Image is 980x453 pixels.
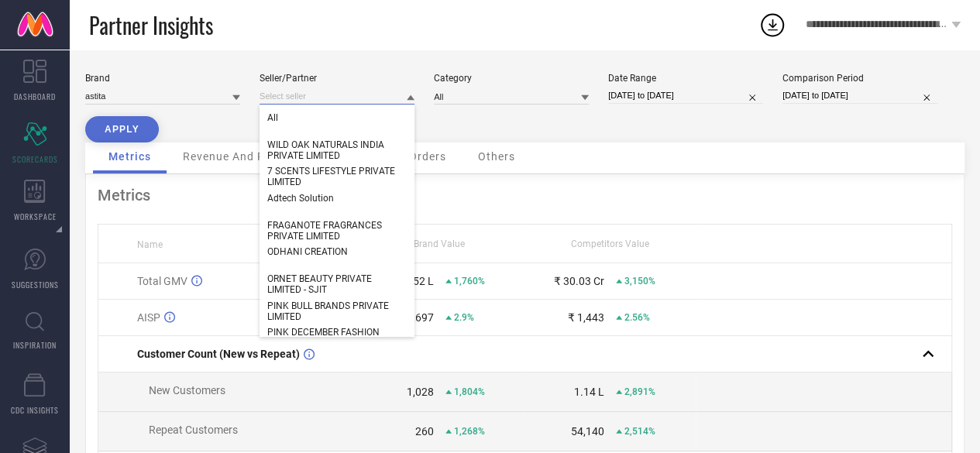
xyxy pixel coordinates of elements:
div: Date Range [608,73,763,84]
span: All [267,112,278,123]
div: Seller/Partner [260,73,414,84]
span: 2.9% [454,312,474,323]
div: PINK DECEMBER FASHION PRIVATE LIMITED [260,319,414,356]
span: Adtech Solution [267,193,334,204]
div: WILD OAK NATURALS INDIA PRIVATE LIMITED [260,132,414,169]
div: Category [434,73,589,84]
span: CDC INSIGHTS [11,404,59,416]
span: 3,150% [624,276,655,287]
input: Select comparison period [782,88,937,104]
span: Brand Value [414,239,465,249]
span: SUGGESTIONS [12,279,59,290]
span: PINK BULL BRANDS PRIVATE LIMITED [267,300,407,322]
span: 1,268% [454,426,485,437]
span: 2,514% [624,426,655,437]
span: ODHANI CREATION [267,246,348,257]
span: DASHBOARD [14,91,56,102]
span: WILD OAK NATURALS INDIA PRIVATE LIMITED [267,139,407,161]
span: Others [478,150,515,163]
span: Competitors Value [571,239,649,249]
div: FRAGANOTE FRAGRANCES PRIVATE LIMITED [260,212,414,249]
div: ₹ 2,697 [397,311,434,324]
span: FRAGANOTE FRAGRANCES PRIVATE LIMITED [267,220,407,242]
div: 1.14 L [574,386,604,398]
span: PINK DECEMBER FASHION PRIVATE LIMITED [267,327,407,348]
input: Select seller [260,88,414,105]
button: APPLY [85,116,159,142]
span: Repeat Customers [149,424,238,436]
div: Comparison Period [782,73,937,84]
span: SCORECARDS [12,153,58,165]
div: 7 SCENTS LIFESTYLE PRIVATE LIMITED [260,158,414,195]
div: 260 [415,425,434,438]
span: Partner Insights [89,9,213,41]
div: ORNET BEAUTY PRIVATE LIMITED - SJIT [260,266,414,303]
span: 2,891% [624,386,655,397]
span: 1,760% [454,276,485,287]
span: ORNET BEAUTY PRIVATE LIMITED - SJIT [267,273,407,295]
span: New Customers [149,384,225,396]
span: AISP [137,311,160,324]
div: 1,028 [407,386,434,398]
span: 2.56% [624,312,650,323]
div: ₹ 30.03 Cr [554,275,604,287]
span: Metrics [108,150,151,163]
div: PINK BULL BRANDS PRIVATE LIMITED [260,293,414,330]
div: Open download list [758,11,786,39]
div: ₹ 1,443 [568,311,604,324]
div: 54,140 [571,425,604,438]
span: 7 SCENTS LIFESTYLE PRIVATE LIMITED [267,166,407,187]
span: Revenue And Pricing [183,150,296,163]
div: Adtech Solution [260,185,414,211]
span: INSPIRATION [13,339,57,351]
span: 1,804% [454,386,485,397]
span: Name [137,239,163,250]
div: Metrics [98,186,952,204]
span: WORKSPACE [14,211,57,222]
div: ODHANI CREATION [260,239,414,265]
div: Brand [85,73,240,84]
div: All [260,105,414,131]
input: Select date range [608,88,763,104]
span: Total GMV [137,275,187,287]
span: Customer Count (New vs Repeat) [137,348,300,360]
